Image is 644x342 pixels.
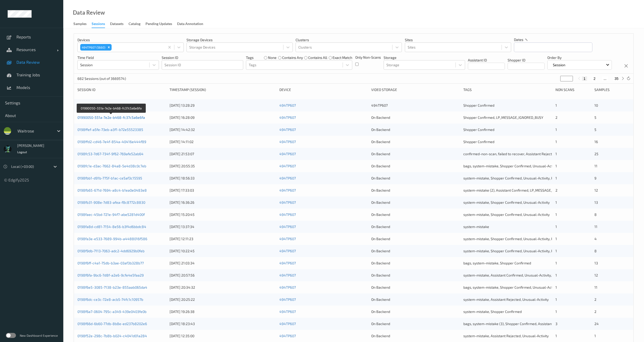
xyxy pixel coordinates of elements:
[77,334,147,338] a: 0198f52e-298c-7b8b-b024-c4041d01a284
[371,200,460,205] div: On Backend
[582,76,587,81] button: 1
[463,188,610,192] span: system-mistake (2), Assistant Confirmed, LP_MESSAGE_IGNORED_BUSY, Unusual-Activity (2)
[279,200,296,204] a: 494TP607
[77,55,159,60] p: Time Field
[279,237,296,241] a: 494TP607
[170,103,276,108] div: [DATE] 13:28:29
[77,140,146,144] a: 0198ffd2-cd46-7e4f-854a-40416e444f89
[594,87,630,92] div: Samples
[371,224,460,229] div: On Backend
[279,273,296,277] a: 494TP607
[279,176,296,180] a: 494TP607
[555,212,557,217] span: 1
[170,261,276,266] div: [DATE] 21:03:34
[371,212,460,217] div: On Backend
[508,58,545,63] p: Shopper ID
[170,151,276,156] div: [DATE] 21:53:07
[170,139,276,144] div: [DATE] 14:11:02
[594,297,596,302] span: 2
[463,285,559,289] span: bags, system-mistake, Shopper Confirmed, Unusual-Activity
[463,103,494,107] span: Shopper Confirmed
[555,273,557,277] span: 1
[77,176,142,180] a: 0198fbb1-d91b-775f-b1ac-ce5af3c15595
[279,261,296,265] a: 494TP607
[170,115,276,120] div: [DATE] 16:28:09
[170,309,276,314] div: [DATE] 19:26:38
[371,115,460,120] div: On Backend
[268,55,277,60] label: none
[594,115,596,120] span: 5
[146,20,177,28] a: Pending Updates
[129,21,140,28] div: Catalog
[555,261,557,265] span: 1
[594,261,598,265] span: 13
[592,76,597,81] button: 2
[555,103,557,107] span: 1
[463,273,580,277] span: system-mistake, Assistant Confirmed, Unusual-Activity, Picklist item alert
[77,249,144,253] a: 0198f9db-7113-7063-adc2-4dd6929b0feb
[371,248,460,254] div: On Backend
[279,140,296,144] a: 494TP607
[170,285,276,290] div: [DATE] 20:34:32
[308,55,327,60] label: contains all
[371,103,460,108] div: 494TP607
[555,224,557,229] span: 1
[463,249,579,253] span: system-mistake, Shopper Confirmed, Unusual-Activity, Picklist item alert
[170,212,276,217] div: [DATE] 15:20:45
[463,309,522,314] span: system-mistake, Shopper Confirmed
[92,21,105,28] div: Sessions
[170,248,276,254] div: [DATE] 10:22:45
[594,285,597,289] span: 11
[594,188,598,192] span: 12
[279,152,296,156] a: 494TP607
[186,37,293,42] p: Storage Devices
[77,261,144,265] a: 0198f6ff-c4a1-75db-b3ae-03af3b328b77
[279,103,296,107] a: 494TP607
[170,321,276,326] div: [DATE] 18:23:43
[170,273,276,278] div: [DATE] 20:57:56
[594,237,597,241] span: 4
[594,273,598,277] span: 12
[551,62,567,67] p: Session
[177,20,208,28] a: Data Annotation
[80,44,106,51] div: 494TP607 (5660)
[110,21,123,28] div: Datasets
[463,237,579,241] span: system-mistake, Shopper Confirmed, Unusual-Activity, Picklist item alert
[371,176,460,181] div: On Backend
[594,127,596,132] span: 5
[371,139,460,144] div: On Backend
[279,164,296,168] a: 494TP607
[463,297,549,302] span: system-mistake, Assistant Rejected, Unusual-Activity
[555,200,557,204] span: 1
[92,20,110,28] a: Sessions
[371,321,460,326] div: On Backend
[77,297,143,302] a: 0198f6dc-ce3c-72e8-acb5-74fc1c10957b
[110,20,129,28] a: Datasets
[279,322,296,326] a: 494TP607
[555,188,557,192] span: 2
[555,152,557,156] span: 1
[279,309,296,314] a: 494TP607
[279,188,296,192] a: 494TP607
[77,87,166,92] div: Session ID
[463,115,543,120] span: Shopper Confirmed, LP_MESSAGE_IGNORED_BUSY
[77,322,147,326] a: 0198f66d-6b60-77db-8b8e-ed237b8202e6
[170,236,276,241] div: [DATE] 12:11:23
[279,224,296,229] a: 494TP607
[371,297,460,302] div: On Backend
[555,249,557,253] span: 1
[555,140,557,144] span: 1
[594,103,598,107] span: 10
[463,87,552,92] div: Tags
[514,37,523,42] p: dates
[77,188,147,192] a: 0198fb65-671d-7694-a8c4-b1ea0e0483e8
[279,297,296,302] a: 494TP607
[162,55,243,60] p: Session ID
[77,37,184,42] p: Devices
[177,21,203,28] div: Data Annotation
[77,309,147,314] a: 0198f6a7-0604-795c-a349-439e0403fe0b
[170,224,276,229] div: [DATE] 13:37:34
[463,140,494,144] span: Shopper Confirmed
[129,20,146,28] a: Catalog
[463,127,494,132] span: Shopper Confirmed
